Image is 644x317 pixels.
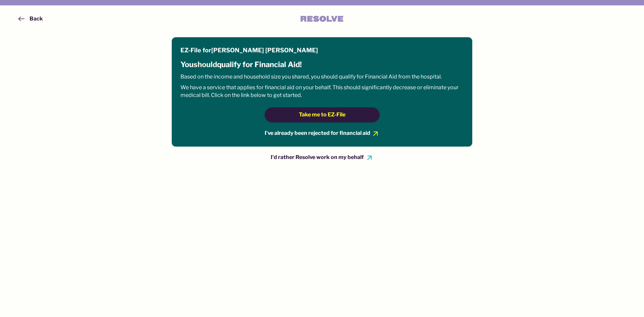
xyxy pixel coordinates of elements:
[17,15,43,23] button: Back
[180,46,464,54] div: EZ-File for [PERSON_NAME] [PERSON_NAME]
[271,154,364,161] div: I'd rather Resolve work on my behalf
[30,15,43,22] div: Back
[180,73,464,81] div: Based on the income and household size you shared, you should qualify for Financial Aid from the ...
[265,107,380,122] button: Take me to EZ-File
[180,84,464,99] div: We have a service that applies for financial aid on your behalf. This should significantly decrea...
[265,129,370,137] div: I've already been rejected for financial aid
[175,153,469,162] button: I'd rather Resolve work on my behalf
[180,59,464,70] div: You qualify for Financial Aid!
[180,129,464,138] button: I've already been rejected for financial aid
[299,111,345,118] span: Take me to EZ-File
